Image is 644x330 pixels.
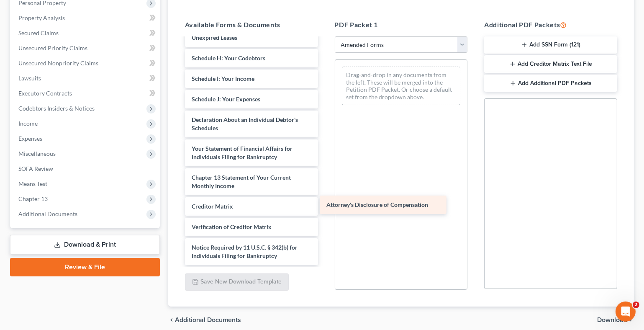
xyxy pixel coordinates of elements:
[18,44,87,52] span: Unsecured Priority Claims
[484,55,617,73] button: Add Creditor Matrix Text File
[192,26,288,41] span: Schedule G: Executory Contracts and Unexpired Leases
[484,75,617,92] button: Add Additional PDF Packets
[342,67,461,105] div: Drag-and-drop in any documents from the left. These will be merged into the Petition PDF Packet. ...
[192,223,272,230] span: Verification of Creditor Matrix
[484,20,617,30] h5: Additional PDF Packets
[192,116,298,131] span: Declaration About an Individual Debtor's Schedules
[185,20,318,30] h5: Available Forms & Documents
[168,317,241,323] a: chevron_left Additional Documents
[335,20,468,30] h5: PDF Packet 1
[192,75,254,82] span: Schedule I: Your Income
[12,161,160,176] a: SOFA Review
[18,150,56,157] span: Miscellaneous
[12,86,160,101] a: Executory Contracts
[192,203,233,210] span: Creditor Matrix
[18,180,47,187] span: Means Test
[18,135,42,142] span: Expenses
[192,54,265,62] span: Schedule H: Your Codebtors
[18,90,72,97] span: Executory Contracts
[192,244,298,259] span: Notice Required by 11 U.S.C. § 342(b) for Individuals Filing for Bankruptcy
[633,302,639,308] span: 2
[12,10,160,26] a: Property Analysis
[185,273,289,291] button: Save New Download Template
[18,195,48,202] span: Chapter 13
[326,201,428,208] span: Attorney's Disclosure of Compensation
[18,165,53,172] span: SOFA Review
[18,59,98,67] span: Unsecured Nonpriority Claims
[168,317,175,323] i: chevron_left
[18,14,65,21] span: Property Analysis
[192,95,260,103] span: Schedule J: Your Expenses
[484,36,617,54] button: Add SSN Form (121)
[18,105,95,112] span: Codebtors Insiders & Notices
[18,75,41,82] span: Lawsuits
[192,145,292,160] span: Your Statement of Financial Affairs for Individuals Filing for Bankruptcy
[10,235,160,255] a: Download & Print
[18,120,38,127] span: Income
[175,317,241,323] span: Additional Documents
[597,317,634,323] button: Download chevron_right
[192,174,291,189] span: Chapter 13 Statement of Your Current Monthly Income
[12,41,160,56] a: Unsecured Priority Claims
[12,71,160,86] a: Lawsuits
[10,258,160,276] a: Review & File
[616,302,636,322] iframe: Intercom live chat
[12,26,160,41] a: Secured Claims
[12,56,160,71] a: Unsecured Nonpriority Claims
[18,29,59,36] span: Secured Claims
[18,210,77,217] span: Additional Documents
[597,317,627,323] span: Download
